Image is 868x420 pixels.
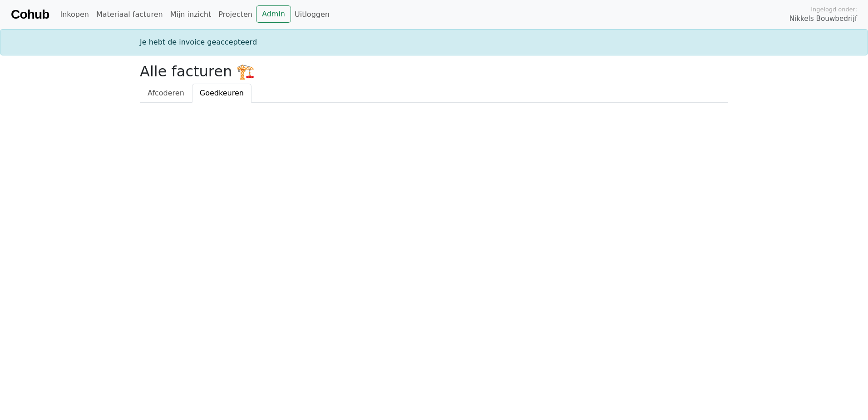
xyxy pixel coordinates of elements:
[140,84,192,103] a: Afcoderen
[256,5,291,23] a: Admin
[215,5,256,24] a: Projecten
[291,5,333,24] a: Uitloggen
[148,89,184,97] span: Afcoderen
[140,63,728,80] h2: Alle facturen 🏗️
[811,5,857,14] span: Ingelogd onder:
[192,84,252,103] a: Goedkeuren
[200,89,244,97] span: Goedkeuren
[93,5,167,24] a: Materiaal facturen
[789,14,857,24] span: Nikkels Bouwbedrijf
[11,4,49,25] a: Cohub
[134,37,734,48] div: Je hebt de invoice geaccepteerd
[56,5,92,24] a: Inkopen
[167,5,215,24] a: Mijn inzicht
